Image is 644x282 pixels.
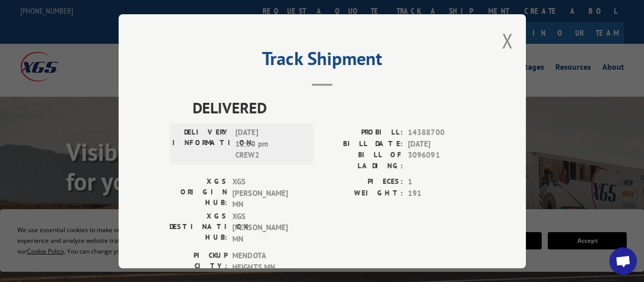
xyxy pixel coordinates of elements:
span: DELIVERED [192,96,475,119]
span: [DATE] 12:30 pm CREW2 [235,127,304,161]
label: BILL DATE: [322,138,403,150]
span: XGS [PERSON_NAME] MN [232,210,301,245]
label: XGS ORIGIN HUB: [170,176,227,211]
label: PIECES: [322,176,403,188]
span: 14388700 [408,127,475,138]
span: MENDOTA HEIGHTS , MN [232,250,301,273]
label: DELIVERY INFORMATION: [173,127,230,161]
div: Open chat [609,247,637,275]
span: [DATE] [408,138,475,150]
button: Close modal [502,27,513,54]
span: 3096091 [408,150,475,171]
span: 1 [408,176,475,188]
label: PROBILL: [322,127,403,138]
label: PICKUP CITY: [170,250,227,273]
label: XGS DESTINATION HUB: [170,210,227,245]
label: BILL OF LADING: [322,150,403,171]
span: 191 [408,187,475,199]
h2: Track Shipment [170,51,475,71]
span: XGS [PERSON_NAME] MN [232,176,301,211]
label: WEIGHT: [322,187,403,199]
